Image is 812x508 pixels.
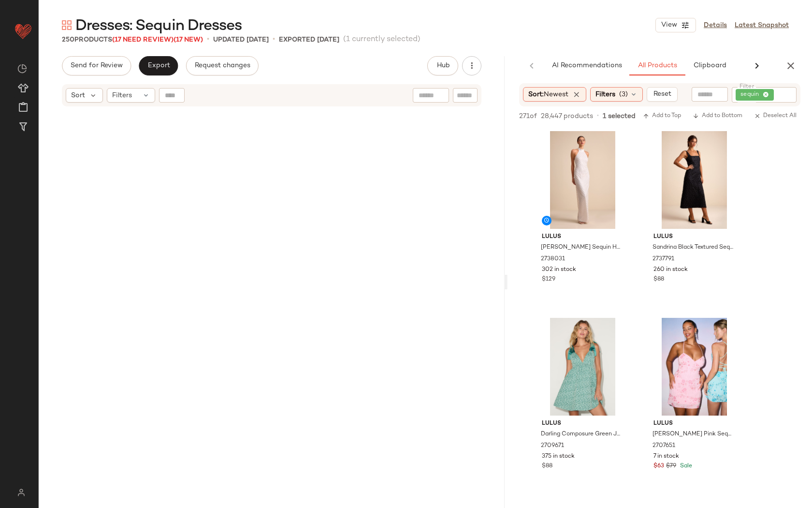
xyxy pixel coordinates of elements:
span: All Products [638,62,677,70]
span: 2737791 [652,255,674,264]
span: Filters [112,90,132,101]
span: Export [147,62,170,70]
span: (17 Need Review) [112,36,174,44]
img: 2709671_01_hero_2025-07-23.jpg [534,318,631,416]
span: 250 [62,36,74,44]
span: View [661,21,677,29]
span: [PERSON_NAME] Pink Sequin Beaded Lace-Up Mini Dress [652,430,734,439]
span: • [207,34,209,45]
span: Dresses: Sequin Dresses [75,16,242,36]
img: svg%3e [17,64,27,74]
span: (17 New) [174,36,203,44]
a: Latest Snapshot [735,20,789,30]
span: Sandrina Black Textured Sequin Square Neck Midi Dress [652,243,734,252]
span: 260 in stock [653,266,688,274]
span: Lulus [653,419,735,428]
span: sequin [740,90,763,99]
span: Lulus [542,233,623,241]
img: svg%3e [62,20,72,30]
span: 271 of [519,111,537,121]
span: Reset [653,90,671,98]
span: [PERSON_NAME] Sequin Halter Maxi Dress [541,243,623,252]
span: (1 currently selected) [343,34,420,45]
span: Filters [595,90,615,100]
span: Sort [71,90,85,101]
button: Deselect All [750,110,800,122]
span: AI Recommendations [551,62,622,70]
p: updated [DATE] [213,35,269,45]
span: $129 [542,275,555,284]
span: Darling Composure Green Jacquard Floral Tie-Strap Mini Dress [541,430,623,439]
span: Add to Bottom [693,113,742,120]
span: $88 [653,275,664,284]
span: • [273,34,275,45]
span: $88 [542,462,552,471]
span: 2738031 [541,255,565,264]
span: $63 [653,462,664,471]
span: Request changes [194,62,250,70]
span: $79 [666,462,676,471]
span: Lulus [653,233,735,241]
span: Send for Review [70,62,123,70]
span: Deselect All [754,113,797,120]
span: Newest [544,91,568,98]
button: Export [139,56,178,75]
button: Hub [427,56,458,75]
button: View [655,18,696,32]
span: 375 in stock [542,452,575,461]
img: svg%3e [12,489,30,496]
span: 1 selected [603,111,636,121]
button: Add to Bottom [689,110,746,122]
div: Products [62,35,203,45]
span: 28,447 products [541,111,593,121]
button: Reset [647,87,678,102]
span: Add to Top [643,113,681,120]
span: • [597,112,599,120]
span: 7 in stock [653,452,679,461]
span: Clipboard [693,62,726,70]
button: Request changes [186,56,259,75]
span: Lulus [542,419,623,428]
span: Sort: [528,90,568,100]
span: 2707651 [652,442,675,450]
span: Hub [436,62,449,70]
img: 2737791_05_side_2025-09-12.jpg [646,131,743,229]
a: Details [704,20,727,30]
p: Exported [DATE] [279,35,339,45]
img: 2738031_02_front_2025-09-25.jpg [534,131,631,229]
img: 13017841_2707651.jpg [646,318,743,416]
button: Send for Review [62,56,131,75]
span: 2709671 [541,442,564,450]
button: Add to Top [639,110,685,122]
span: Sale [678,463,692,469]
img: heart_red.DM2ytmEG.svg [14,21,33,41]
span: 302 in stock [542,266,576,274]
span: (3) [619,90,628,100]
